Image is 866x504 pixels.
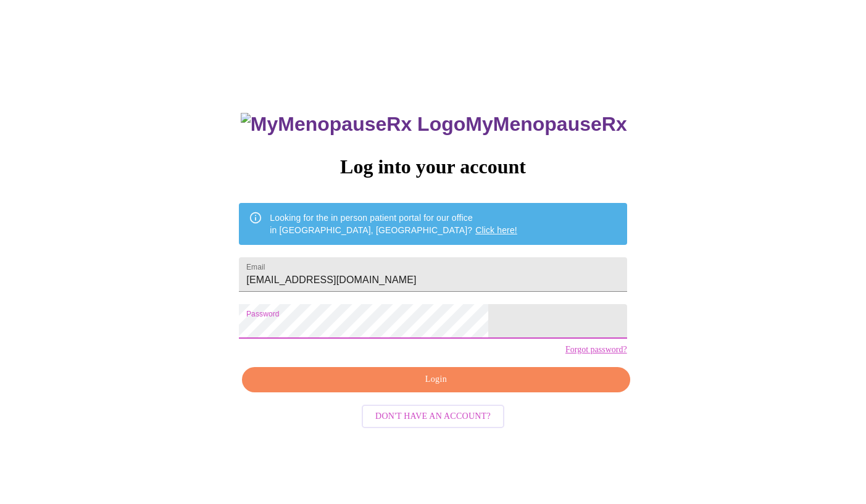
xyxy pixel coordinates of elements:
a: Click here! [475,225,517,235]
button: Don't have an account? [362,405,504,429]
span: Don't have an account? [375,409,491,424]
button: Login [242,367,630,392]
h3: Log into your account [239,155,627,178]
div: Looking for the in person patient portal for our office in [GEOGRAPHIC_DATA], [GEOGRAPHIC_DATA]? [270,207,517,241]
img: MyMenopauseRx Logo [241,113,465,136]
a: Forgot password? [565,345,627,355]
span: Login [256,372,615,387]
a: Don't have an account? [359,410,507,421]
h3: MyMenopauseRx [241,113,627,136]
